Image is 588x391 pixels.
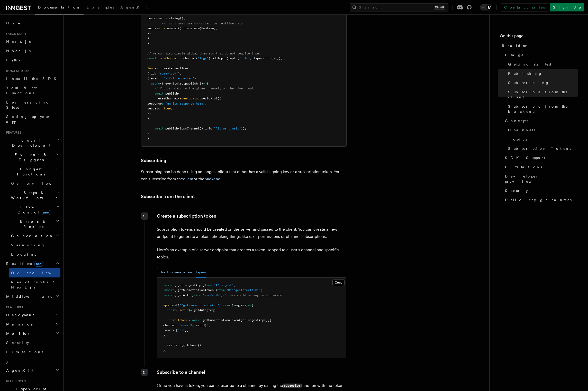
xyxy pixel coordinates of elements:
span: Inngest tour [4,69,29,73]
button: Express [196,267,206,278]
span: (req [232,303,239,307]
button: Monitor [4,329,60,338]
span: Cancellation [9,233,53,238]
span: { getAuth } [174,293,194,297]
span: Concepts [505,118,528,123]
span: Realtime [502,43,528,48]
code: subscribe [283,384,301,388]
a: Publishing [506,69,578,78]
button: Next.js - Server action [161,267,192,278]
h4: On this page [500,33,578,41]
span: Events & Triggers [4,152,56,162]
a: Next.js [4,37,60,46]
span: { id [147,72,155,75]
button: Events & Triggers [4,150,60,164]
span: string [263,57,273,60]
span: Subscribe from the client [508,89,578,100]
span: { [269,318,271,322]
span: : [162,102,164,105]
span: success [147,26,160,30]
span: { getSubscriptionToken } [174,288,217,292]
span: "an llm response here" [165,102,205,105]
span: () [180,16,183,20]
span: topic [228,57,237,60]
a: Examples [84,2,117,14]
span: , [268,318,269,322]
span: .ai [212,97,218,100]
p: Subscribe to a channel [157,369,346,376]
span: // Publish data to the given channel, on the given topic. [155,87,257,90]
span: { [251,303,253,307]
span: .info [203,127,212,130]
span: Limitations [505,164,542,170]
a: Limitations [503,162,578,172]
span: userChannel [158,97,178,100]
a: Subscribing [506,78,578,87]
span: }) [147,112,151,115]
a: Your first Functions [4,83,60,98]
span: ) [209,57,210,60]
a: Versioning [9,240,60,250]
span: "ai/ai.requested" [164,77,194,80]
span: app [163,303,169,307]
span: .json [172,343,181,347]
span: < [261,57,263,60]
span: ({ [173,12,176,15]
span: ( [212,127,214,130]
a: Overview [9,179,60,188]
a: Developer preview [503,172,578,186]
span: z [165,16,167,20]
span: Monitor [4,331,30,336]
a: Contact sales [501,3,548,11]
span: "info" [239,57,250,60]
span: z [158,12,160,15]
a: Leveraging Steps [4,98,60,112]
a: Usage [503,50,578,60]
a: backend [204,176,220,181]
a: Delivery guarantees [503,195,578,204]
span: } [205,323,206,327]
span: } [194,77,196,80]
span: event [180,97,189,100]
span: publish [165,92,178,95]
span: "@/inngest" [214,283,233,287]
span: Realtime [4,261,43,266]
p: Create a subscription token [157,212,346,220]
span: => [248,303,251,307]
a: Concepts [503,116,578,125]
span: await [192,318,201,322]
span: Setting up your app [6,115,50,124]
span: import [163,283,174,287]
button: Copy [332,279,345,286]
span: () [178,26,182,30]
span: , [171,107,173,110]
span: Python [6,58,25,62]
span: Steps & Workflows [9,190,57,200]
span: userId [178,308,188,312]
span: Overview [11,181,64,185]
span: Deployment [4,312,34,318]
span: { event [147,77,160,80]
div: Realtimenew [4,268,60,292]
span: Leveraging Steps [6,100,50,109]
span: data [191,97,198,100]
div: Inngest Functions [4,179,60,259]
button: Manage [4,320,60,329]
span: Inngest Functions [4,166,56,177]
span: Usage [505,52,524,58]
span: Flow Control [9,204,57,215]
a: Home [4,18,60,28]
span: () [200,127,203,130]
span: ] [185,328,187,332]
span: }) [163,333,167,337]
span: const [167,318,176,322]
span: Overview [11,271,64,275]
span: .transform [182,26,200,30]
button: Cancellation [9,231,60,240]
span: from [217,288,224,292]
kbd: Ctrl+K [434,5,445,10]
span: getSubscriptionToken [203,318,239,322]
span: import [163,293,174,297]
span: { [176,308,178,312]
span: userId [194,323,205,327]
